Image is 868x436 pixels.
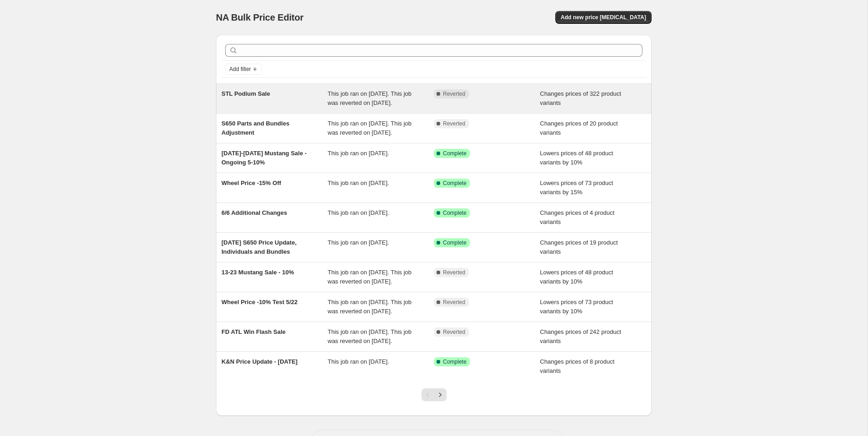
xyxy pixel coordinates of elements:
button: Add new price [MEDICAL_DATA] [555,11,652,24]
span: Changes prices of 4 product variants [540,209,615,225]
span: Complete [443,150,466,157]
span: Changes prices of 19 product variants [540,239,618,255]
span: This job ran on [DATE]. This job was reverted on [DATE]. [328,90,412,106]
span: This job ran on [DATE]. [328,358,389,365]
nav: Pagination [421,388,447,401]
button: Next [434,388,447,401]
span: Complete [443,239,466,246]
span: Changes prices of 8 product variants [540,358,615,374]
span: 6/6 Additional Changes [221,209,287,216]
span: Lowers prices of 48 product variants by 10% [540,150,614,166]
span: Complete [443,180,466,187]
span: K&N Price Update - [DATE] [221,358,298,365]
span: Complete [443,358,466,365]
span: This job ran on [DATE]. This job was reverted on [DATE]. [328,269,412,285]
span: Wheel Price -10% Test 5/22 [221,299,298,305]
span: FD ATL Win Flash Sale [221,328,286,335]
span: 13-23 Mustang Sale - 10% [221,269,294,276]
span: Reverted [443,328,465,336]
span: S650 Parts and Bundles Adjustment [221,120,289,136]
span: This job ran on [DATE]. [328,239,389,246]
span: STL Podium Sale [221,90,270,97]
span: Add new price [MEDICAL_DATA] [561,14,646,21]
span: Changes prices of 322 product variants [540,90,621,106]
span: Changes prices of 242 product variants [540,328,621,344]
span: This job ran on [DATE]. [328,150,389,157]
span: NA Bulk Price Editor [216,12,304,22]
span: This job ran on [DATE]. [328,180,389,186]
span: Reverted [443,269,465,276]
span: This job ran on [DATE]. [328,209,389,216]
span: Wheel Price -15% Off [221,180,281,186]
span: [DATE] S650 Price Update, Individuals and Bundles [221,239,297,255]
span: Lowers prices of 48 product variants by 10% [540,269,614,285]
span: Changes prices of 20 product variants [540,120,618,136]
span: Add filter [229,65,251,73]
span: Reverted [443,120,465,127]
span: Reverted [443,90,465,98]
span: This job ran on [DATE]. This job was reverted on [DATE]. [328,299,412,315]
span: Lowers prices of 73 product variants by 15% [540,180,614,196]
button: Add filter [225,64,262,75]
span: [DATE]-[DATE] Mustang Sale - Ongoing 5-10% [221,150,307,166]
span: Lowers prices of 73 product variants by 10% [540,299,614,315]
span: Complete [443,209,466,217]
span: This job ran on [DATE]. This job was reverted on [DATE]. [328,328,412,344]
span: Reverted [443,299,465,306]
span: This job ran on [DATE]. This job was reverted on [DATE]. [328,120,412,136]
